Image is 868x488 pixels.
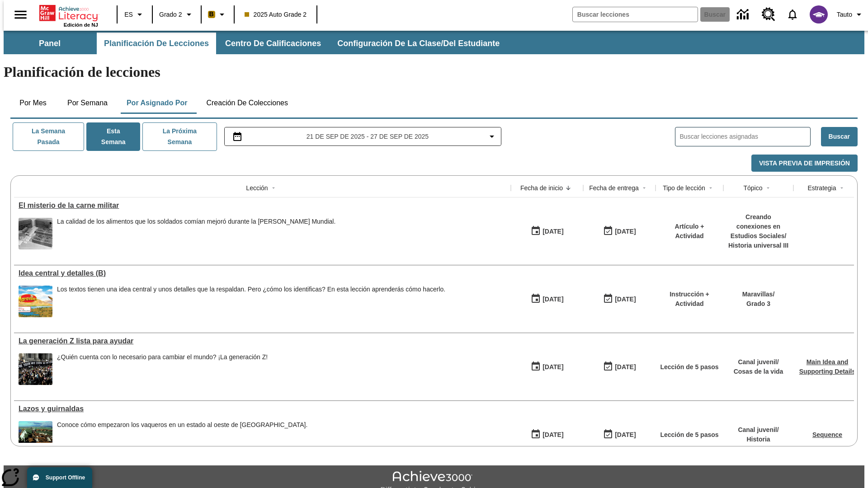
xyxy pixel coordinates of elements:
div: Idea central y detalles (B) [19,269,506,277]
button: Por asignado por [119,92,195,114]
button: 09/21/25: Último día en que podrá accederse la lección [600,358,639,375]
p: Cosas de la vida [734,367,783,376]
p: Canal juvenil / [738,425,778,435]
button: Por mes [10,92,56,114]
button: Boost El color de la clase es anaranjado claro. Cambiar el color de la clase. [204,6,231,23]
button: Por semana [60,92,115,114]
div: Los textos tienen una idea central y unos detalles que la respaldan. Pero ¿cómo los identificas? ... [57,286,445,293]
button: Grado: Grado 2, Elige un grado [156,6,198,23]
button: Sort [705,183,716,193]
p: Maravillas / [742,290,775,299]
button: Sort [639,183,650,193]
span: Panel [39,38,61,49]
p: Canal juvenil / [734,357,783,367]
button: Perfil/Configuración [833,6,868,23]
button: Planificación de lecciones [97,33,216,54]
svg: Collapse Date Range Filter [486,131,497,142]
div: [DATE] [542,226,563,237]
button: Vista previa de impresión [751,155,858,172]
span: Configuración de la clase/del estudiante [337,38,500,49]
p: Lección de 5 pasos [660,362,718,372]
div: [DATE] [542,294,563,305]
span: Tauto [837,10,852,19]
a: La generación Z lista para ayudar , Lecciones [19,337,506,345]
span: 2025 Auto Grade 2 [245,10,307,19]
div: Los textos tienen una idea central y unos detalles que la respaldan. Pero ¿cómo los identificas? ... [57,286,445,317]
button: Esta semana [86,122,140,151]
p: Instrucción + Actividad [660,290,719,309]
button: Lenguaje: ES, Selecciona un idioma [120,6,149,23]
p: Historia [738,435,778,444]
button: 09/21/25: Primer día en que estuvo disponible la lección [528,291,566,308]
img: paniolos hawaianos (vaqueros) arreando ganado [19,421,52,453]
button: Panel [5,33,95,54]
div: Conoce cómo empezaron los vaqueros en un estado al oeste de Estados Unidos. [57,421,307,453]
button: 09/21/25: Primer día en que estuvo disponible la lección [528,426,566,443]
input: Buscar lecciones asignadas [680,130,810,143]
img: avatar image [810,5,828,23]
img: Fotografía en blanco y negro que muestra cajas de raciones de comida militares con la etiqueta U.... [19,218,52,249]
p: La calidad de los alimentos que los soldados comían mejoró durante la [PERSON_NAME] Mundial. [57,218,335,225]
p: Historia universal III [728,241,789,250]
button: 09/21/25: Último día en que podrá accederse la lección [600,426,639,443]
img: Un grupo de manifestantes protestan frente al Museo Americano de Historia Natural en la ciudad de... [19,353,52,385]
span: B [209,9,214,20]
button: 09/21/25: Primer día en que estuvo disponible la lección [528,223,566,240]
button: Sort [763,183,774,193]
button: Sort [563,183,574,193]
button: Sort [268,183,279,193]
div: La calidad de los alimentos que los soldados comían mejoró durante la Segunda Guerra Mundial. [57,218,335,249]
button: 09/21/25: Primer día en que estuvo disponible la lección [528,358,566,375]
img: portada de Maravillas de tercer grado: una mariposa vuela sobre un campo y un río, con montañas a... [19,286,52,317]
button: Sort [836,183,847,193]
div: Estrategia [807,183,836,192]
div: Fecha de inicio [520,183,563,192]
div: [DATE] [542,429,563,441]
div: ¿Quién cuenta con lo necesario para cambiar el mundo? ¡La generación Z! [57,353,268,385]
p: Artículo + Actividad [660,222,719,241]
span: Centro de calificaciones [225,38,321,49]
button: 09/21/25: Último día en que podrá accederse la lección [600,223,639,240]
div: Portada [39,3,98,28]
a: Idea central y detalles (B), Lecciones [19,269,506,277]
a: Lazos y guirnaldas, Lecciones [19,405,506,413]
div: La generación Z lista para ayudar [19,337,506,345]
p: Lección de 5 pasos [660,430,718,440]
div: [DATE] [615,226,636,237]
div: Conoce cómo empezaron los vaqueros en un estado al oeste de [GEOGRAPHIC_DATA]. [57,421,307,429]
div: Tipo de lección [663,183,705,192]
button: Seleccione el intervalo de fechas opción del menú [228,131,498,142]
input: Buscar campo [573,7,698,22]
div: Lección [246,183,268,192]
div: Fecha de entrega [589,183,639,192]
button: Support Offline [27,467,92,488]
a: Sequence [812,431,842,438]
a: Portada [39,4,98,22]
span: Grado 2 [159,10,182,19]
span: Support Offline [46,474,85,481]
div: [DATE] [542,361,563,373]
a: Notificaciones [781,3,804,26]
button: Configuración de la clase/del estudiante [330,33,507,54]
button: La próxima semana [142,122,217,151]
a: El misterio de la carne militar , Lecciones [19,202,506,210]
a: Centro de información [731,2,756,27]
span: ES [124,10,133,19]
button: La semana pasada [13,122,84,151]
button: Abrir el menú lateral [7,1,34,28]
div: [DATE] [615,361,636,373]
div: [DATE] [615,294,636,305]
div: Tópico [743,183,762,192]
span: Edición de NJ [64,22,98,28]
span: Planificación de lecciones [104,38,209,49]
a: Centro de recursos, Se abrirá en una pestaña nueva. [756,2,781,27]
button: Creación de colecciones [199,92,295,114]
div: [DATE] [615,429,636,441]
span: 21 de sep de 2025 - 27 de sep de 2025 [307,132,429,141]
p: Grado 3 [742,299,775,309]
button: Escoja un nuevo avatar [804,3,833,26]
